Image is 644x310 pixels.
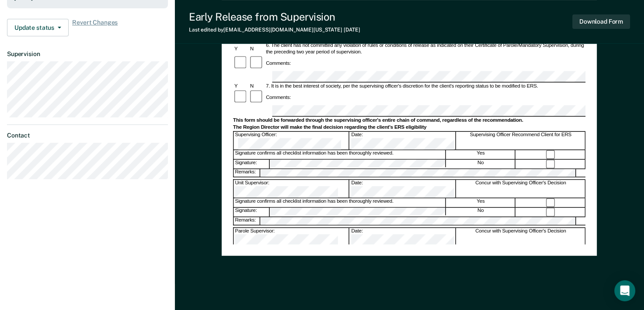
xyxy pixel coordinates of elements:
dt: Contact [7,132,168,139]
div: Unit Supervisor: [234,180,350,197]
div: Signature confirms all checklist information has been thoroughly reviewed. [234,198,446,207]
div: Yes [446,198,515,207]
div: Remarks: [234,169,261,177]
div: Date: [350,228,456,245]
div: Signature: [234,208,270,217]
button: Download Form [572,14,630,29]
div: N [249,83,265,89]
div: Y [233,46,249,52]
div: Supervising Officer: [234,132,350,149]
div: No [446,208,515,217]
div: Early Release from Supervision [189,11,360,23]
div: Signature: [234,160,270,169]
span: Revert Changes [72,19,118,36]
div: 6. The client has not committed any violation of rules or conditions of release as indicated on t... [265,43,586,56]
div: This form should be forwarded through the supervising officer's entire chain of command, regardle... [233,117,585,123]
div: Concur with Supervising Officer's Decision [456,228,585,245]
div: Yes [446,150,515,159]
div: Date: [350,180,456,197]
div: Last edited by [EMAIL_ADDRESS][DOMAIN_NAME][US_STATE] [189,27,360,33]
button: Update status [7,19,69,36]
div: 7. It is in the best interest of society, per the supervising officer's discretion for the client... [265,83,586,89]
div: The Region Director will make the final decision regarding the client's ERS eligibility [233,124,585,130]
div: Comments: [265,60,292,66]
div: Comments: [265,94,292,100]
div: N [249,46,265,52]
div: Parole Supervisor: [234,228,350,245]
div: Supervising Officer Recommend Client for ERS [456,132,585,149]
div: Signature confirms all checklist information has been thoroughly reviewed. [234,150,446,159]
dt: Supervision [7,50,168,58]
span: [DATE] [344,27,360,33]
div: Y [233,83,249,89]
div: Date: [350,132,456,149]
div: Concur with Supervising Officer's Decision [456,180,585,197]
div: Open Intercom Messenger [614,280,635,301]
div: No [446,160,515,169]
div: Remarks: [234,218,261,225]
